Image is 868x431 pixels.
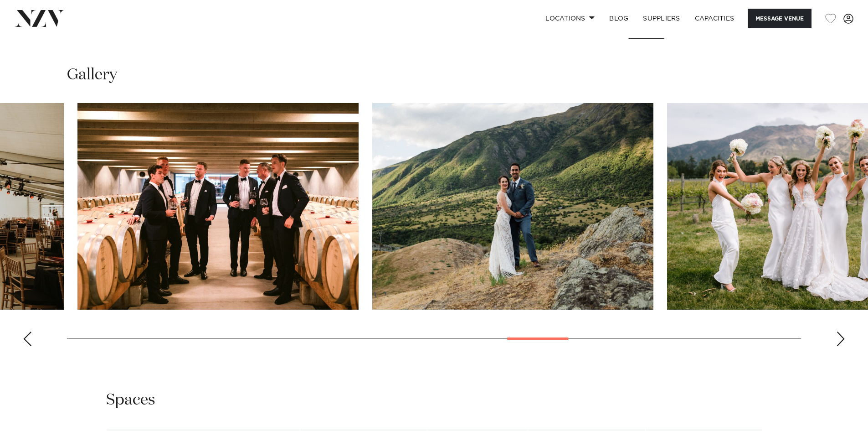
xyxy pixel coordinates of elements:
[77,103,359,310] swiper-slide: 19 / 30
[372,103,653,310] swiper-slide: 20 / 30
[748,9,812,28] button: Message Venue
[106,390,155,410] h2: Spaces
[602,9,636,28] a: BLOG
[538,9,602,28] a: Locations
[636,9,687,28] a: SUPPLIERS
[15,10,64,26] img: nzv-logo.png
[688,9,742,28] a: Capacities
[67,65,117,85] h2: Gallery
